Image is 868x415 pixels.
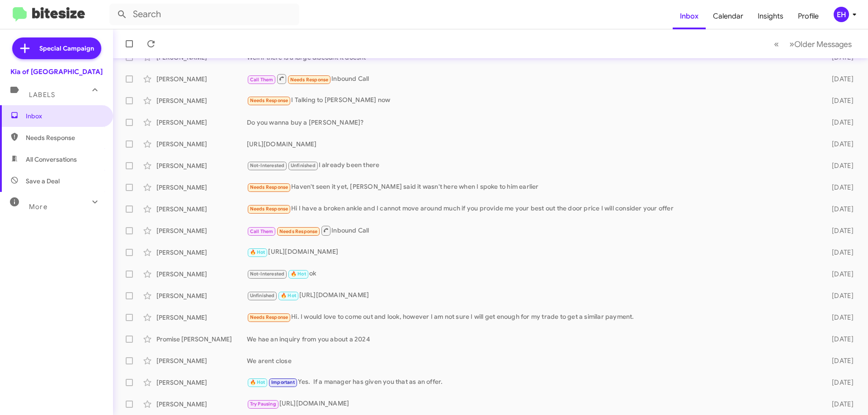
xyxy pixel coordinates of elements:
div: [DATE] [817,248,861,257]
div: Yes. If a manager has given you that as an offer. [247,377,817,387]
a: Profile [791,3,826,29]
div: [URL][DOMAIN_NAME] [247,399,817,409]
span: Needs Response [250,98,288,103]
span: Needs Response [279,228,318,234]
div: [DATE] [817,313,861,322]
div: [DATE] [817,270,861,279]
span: 🔥 Hot [250,379,265,385]
div: [PERSON_NAME] [156,183,247,192]
div: I already been there [247,160,817,171]
div: [DATE] [817,400,861,409]
div: [PERSON_NAME] [156,270,247,279]
div: [DATE] [817,335,861,344]
div: [PERSON_NAME] [156,248,247,257]
span: Needs Response [250,184,288,190]
span: Special Campaign [39,44,94,53]
div: Promise [PERSON_NAME] [156,335,247,344]
div: We arent close [247,356,817,365]
div: [PERSON_NAME] [156,378,247,387]
div: [PERSON_NAME] [156,356,247,365]
span: 🔥 Hot [250,249,265,255]
div: Haven't seen it yet, [PERSON_NAME] said it wasn't here when I spoke to him earlier [247,182,817,192]
div: [URL][DOMAIN_NAME] [247,247,817,257]
span: Needs Response [290,77,329,83]
div: [PERSON_NAME] [156,161,247,170]
div: [PERSON_NAME] [156,118,247,127]
div: [DATE] [817,183,861,192]
div: [DATE] [817,161,861,170]
div: [PERSON_NAME] [156,313,247,322]
div: [DATE] [817,291,861,300]
div: [DATE] [817,140,861,149]
span: All Conversations [26,155,77,164]
div: [PERSON_NAME] [156,75,247,84]
nav: Page navigation example [769,35,857,53]
span: Not-Interested [250,163,285,168]
span: Save a Deal [26,177,60,186]
div: ok [247,269,817,279]
div: [PERSON_NAME] [156,205,247,214]
div: [DATE] [817,205,861,214]
div: [DATE] [817,96,861,105]
span: 🔥 Hot [281,293,296,298]
button: Next [784,35,857,53]
span: « [774,38,779,50]
span: Needs Response [250,314,288,320]
div: Hi I have a broken ankle and I cannot move around much if you provide me your best out the door p... [247,204,817,214]
div: [PERSON_NAME] [156,96,247,105]
button: Previous [769,35,784,53]
span: Older Messages [794,39,852,49]
input: Search [109,4,299,25]
span: Needs Response [26,133,103,142]
button: EH [826,7,858,22]
span: Call Them [250,77,274,83]
span: 🔥 Hot [291,271,306,277]
div: [PERSON_NAME] [156,291,247,300]
span: Needs Response [250,206,288,212]
div: [PERSON_NAME] [156,226,247,235]
a: Calendar [706,3,750,29]
div: [DATE] [817,226,861,235]
span: Important [271,379,295,385]
div: [DATE] [817,118,861,127]
a: Insights [750,3,791,29]
span: Unfinished [250,293,275,298]
div: [PERSON_NAME] [156,400,247,409]
span: Call Them [250,228,274,234]
div: I Talking to [PERSON_NAME] now [247,95,817,106]
div: We hae an inquiry from you about a 2024 [247,335,817,344]
span: Not-Interested [250,271,285,277]
a: Inbox [673,3,706,29]
div: Inbound Call [247,225,817,236]
div: [DATE] [817,378,861,387]
div: EH [834,7,849,22]
div: Kia of [GEOGRAPHIC_DATA] [10,67,103,76]
div: [DATE] [817,356,861,365]
div: Inbound Call [247,73,817,84]
div: Hi. I would love to come out and look, however I am not sure I will get enough for my trade to ge... [247,312,817,322]
span: Labels [29,91,55,99]
span: Unfinished [291,163,316,168]
span: More [29,203,47,211]
div: [URL][DOMAIN_NAME] [247,140,817,149]
span: » [789,38,794,50]
span: Try Pausing [250,401,276,407]
div: Do you wanna buy a [PERSON_NAME]? [247,118,817,127]
div: [URL][DOMAIN_NAME] [247,290,817,301]
a: Special Campaign [12,37,101,59]
div: [PERSON_NAME] [156,140,247,149]
div: [DATE] [817,75,861,84]
span: Inbox [26,112,103,121]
